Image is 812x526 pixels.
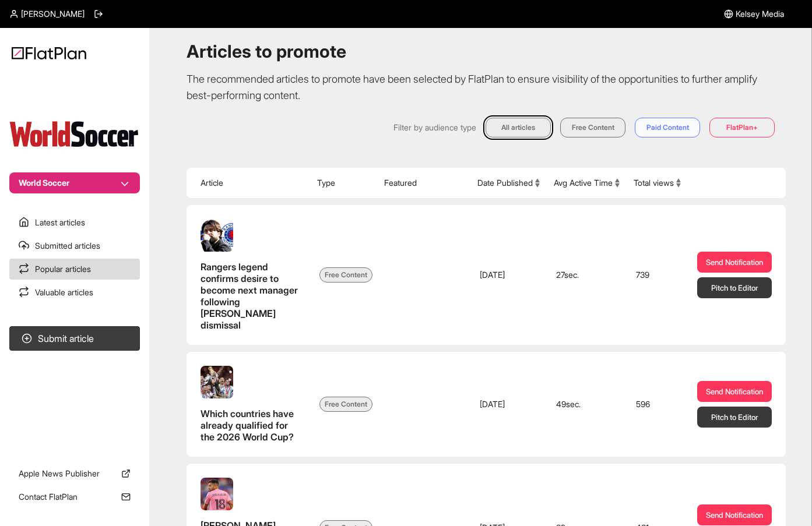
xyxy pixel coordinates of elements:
a: Popular articles [9,259,140,280]
a: Send Notification [697,504,772,525]
span: [PERSON_NAME] [21,8,85,20]
button: All articles [486,118,551,137]
button: Total views [634,177,681,189]
span: Rangers legend confirms desire to become next manager following [PERSON_NAME] dismissal [201,261,298,331]
td: 739 [627,205,688,345]
button: Pitch to Editor [697,277,772,298]
img: Logo [12,47,86,59]
button: Pitch to Editor [697,407,772,428]
button: Free Content [560,118,625,137]
p: The recommended articles to promote have been selected by FlatPlan to ensure visibility of the op... [187,71,775,104]
button: Avg Active Time [554,177,620,189]
a: Submitted articles [9,235,140,256]
img: Rangers legend confirms desire to become next manager following Martin dismissal [201,219,233,252]
button: World Soccer [9,172,140,193]
h1: Articles to promote [187,41,775,62]
a: Which countries have already qualified for the 2026 World Cup? [201,366,301,443]
button: Submit article [9,326,140,351]
span: Free Content [319,397,372,412]
img: Lionel Messi's wholesome reaction to Jordi Alba's retirement announcement [201,478,233,510]
span: Which countries have already qualified for the 2026 World Cup? [201,408,301,443]
a: Contact FlatPlan [9,486,140,507]
td: 596 [627,352,688,457]
a: Send Notification [697,252,772,273]
img: Which countries have already qualified for the 2026 World Cup? [201,366,233,398]
button: Date Published [477,177,540,189]
a: Rangers legend confirms desire to become next manager following [PERSON_NAME] dismissal [201,219,301,331]
td: 49 sec. [547,352,627,457]
button: FlatPlan+ [709,118,775,137]
th: Type [310,168,377,198]
a: Send Notification [697,381,772,402]
a: Apple News Publisher [9,463,140,484]
td: [DATE] [470,205,547,345]
span: Rangers legend confirms desire to become next manager following Martin dismissal [201,261,301,331]
td: [DATE] [470,352,547,457]
th: Article [187,168,310,198]
img: Publication Logo [9,119,140,149]
a: Latest articles [9,212,140,233]
th: Featured [377,168,470,198]
td: 27 sec. [547,205,627,345]
span: Free Content [319,267,372,283]
span: Which countries have already qualified for the 2026 World Cup? [201,408,294,443]
span: Filter by audience type [393,122,476,133]
a: [PERSON_NAME] [9,8,85,20]
button: Paid Content [635,118,700,137]
a: Valuable articles [9,282,140,303]
span: Kelsey Media [736,8,784,20]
